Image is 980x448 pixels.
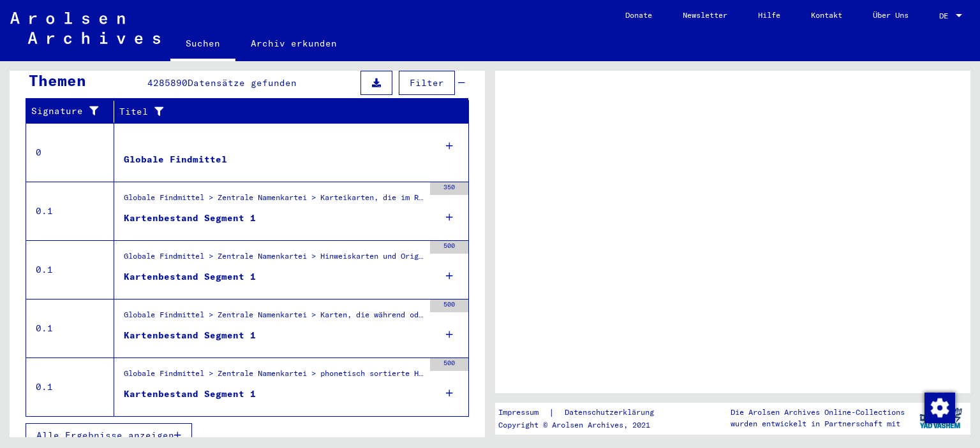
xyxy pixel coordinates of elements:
div: Globale Findmittel > Zentrale Namenkartei > Hinweiskarten und Originale, die in T/D-Fällen aufgef... [124,250,424,268]
p: Copyright © Arolsen Archives, 2021 [498,419,669,431]
img: Arolsen_neg.svg [10,12,160,44]
span: Datensätze gefunden [188,77,297,89]
div: Globale Findmittel > Zentrale Namenkartei > Karteikarten, die im Rahmen der sequentiellen Massend... [124,192,424,210]
img: yv_logo.png [917,402,965,434]
td: 0.1 [26,182,114,240]
div: 500 [430,241,468,254]
div: Kartenbestand Segment 1 [124,212,256,225]
a: Impressum [498,406,549,419]
p: Die Arolsen Archives Online-Collections [731,407,905,418]
div: Themen [29,69,86,92]
div: Signature [31,101,117,122]
div: 500 [430,358,468,371]
div: Kartenbestand Segment 1 [124,329,256,342]
div: | [498,406,669,419]
button: Alle Ergebnisse anzeigen [26,423,192,447]
div: Kartenbestand Segment 1 [124,270,256,284]
p: wurden entwickelt in Partnerschaft mit [731,418,905,430]
a: Suchen [170,28,235,61]
span: DE [939,11,953,20]
td: 0.1 [26,240,114,299]
div: 350 [430,182,468,195]
button: Filter [399,71,455,95]
td: 0.1 [26,358,114,416]
div: Globale Findmittel > Zentrale Namenkartei > Karten, die während oder unmittelbar vor der sequenti... [124,309,424,327]
div: Zustimmung ändern [924,392,954,423]
span: Filter [410,77,444,89]
div: Titel [119,105,443,119]
div: Signature [31,105,104,118]
div: Titel [119,101,456,122]
span: Alle Ergebnisse anzeigen [36,430,174,441]
td: 0 [26,123,114,182]
span: 4285890 [147,77,188,89]
a: Archiv erkunden [235,28,352,59]
div: Kartenbestand Segment 1 [124,387,256,401]
td: 0.1 [26,299,114,358]
div: Globale Findmittel [124,153,227,166]
div: Globale Findmittel > Zentrale Namenkartei > phonetisch sortierte Hinweiskarten, die für die Digit... [124,368,424,386]
div: 500 [430,300,468,312]
img: Zustimmung ändern [924,393,955,423]
a: Datenschutzerklärung [554,406,669,419]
